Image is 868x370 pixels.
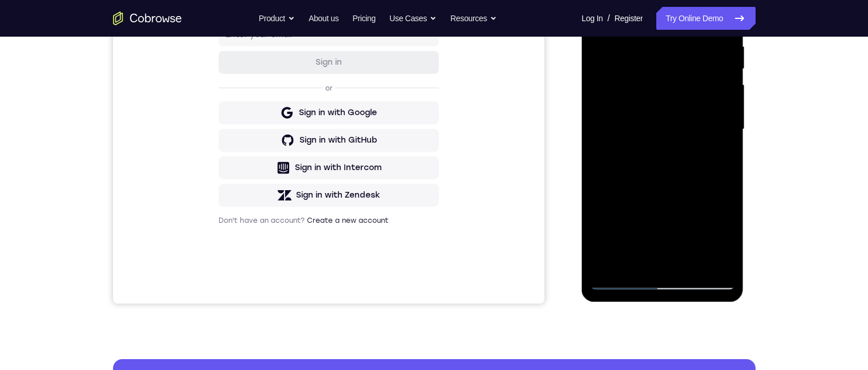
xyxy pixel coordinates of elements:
a: Register [614,7,643,30]
div: Sign in with Google [186,187,264,199]
a: About us [309,7,338,30]
p: Don't have an account? [106,296,326,305]
div: Sign in with GitHub [186,215,264,226]
a: Create a new account [194,297,275,305]
button: Sign in with GitHub [106,209,326,232]
a: Try Online Demo [656,7,755,30]
p: or [210,164,222,173]
button: Sign in with Zendesk [106,264,326,287]
a: Go to the home page [113,11,182,25]
div: Sign in with Zendesk [183,270,267,281]
button: Sign in with Intercom [106,237,326,259]
button: Sign in with Google [106,182,326,204]
a: Log In [582,7,603,30]
a: Pricing [352,7,375,30]
button: Use Cases [390,7,437,30]
button: Product [259,7,295,30]
span: / [608,11,610,25]
button: Resources [450,7,497,30]
div: Sign in with Intercom [182,242,268,254]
